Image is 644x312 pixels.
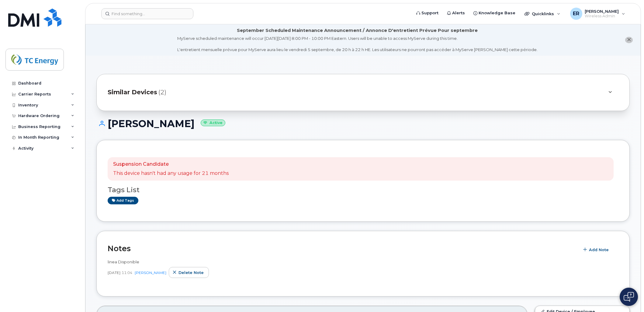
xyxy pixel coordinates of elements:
[201,120,225,127] small: Active
[108,88,157,97] span: Similar Devices
[579,244,614,255] button: Add Note
[169,267,209,278] button: Delete note
[178,270,204,276] span: Delete note
[158,88,166,97] span: (2)
[108,197,138,204] a: Add tags
[625,37,633,43] button: close notification
[589,247,609,253] span: Add Note
[108,259,139,264] span: linea Disponible
[135,270,166,275] a: [PERSON_NAME]
[96,118,630,129] h1: [PERSON_NAME]
[108,186,618,194] h3: Tags List
[624,292,634,302] img: Open chat
[113,170,229,177] p: This device hasn't had any usage for 21 months
[108,270,120,275] span: [DATE]
[237,27,478,34] div: September Scheduled Maintenance Announcement / Annonce D'entretient Prévue Pour septembre
[108,244,576,253] h2: Notes
[113,161,229,168] p: Suspension Candidate
[177,36,538,53] div: MyServe scheduled maintenance will occur [DATE][DATE] 8:00 PM - 10:00 PM Eastern. Users will be u...
[122,270,132,275] span: 11:04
